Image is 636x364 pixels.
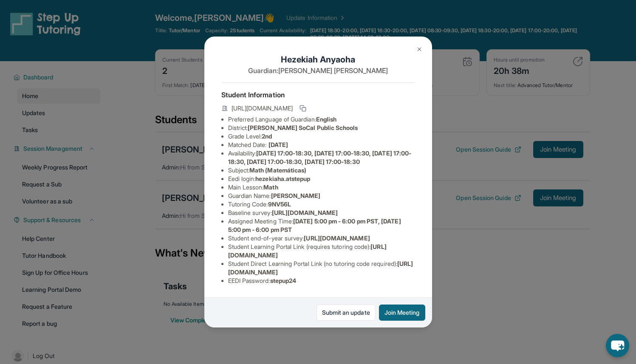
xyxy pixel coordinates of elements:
[228,183,415,192] li: Main Lesson :
[263,183,278,191] span: Math
[228,234,415,243] li: Student end-of-year survey :
[228,217,401,233] span: [DATE] 5:00 pm - 6:00 pm PST, [DATE] 5:00 pm - 6:00 pm PST
[228,166,415,175] li: Subject :
[272,209,338,216] span: [URL][DOMAIN_NAME]
[228,150,412,165] span: [DATE] 17:00-18:30, [DATE] 17:00-18:30, [DATE] 17:00-18:30, [DATE] 17:00-18:30, [DATE] 17:00-18:30
[269,141,288,148] span: [DATE]
[268,200,291,208] span: 9NV56L
[228,149,415,166] li: Availability:
[379,305,425,321] button: Join Meeting
[228,217,415,234] li: Assigned Meeting Time :
[221,90,415,100] h4: Student Information
[228,175,415,183] li: Eedi login :
[228,192,415,200] li: Guardian Name :
[228,243,415,260] li: Student Learning Portal Link (requires tutoring code) :
[228,277,415,285] li: EEDI Password :
[228,260,415,277] li: Student Direct Learning Portal Link (no tutoring code required) :
[249,166,306,174] span: Math (Matemáticas)
[606,334,629,357] button: chat-button
[317,305,376,321] a: Submit an update
[255,175,310,182] span: hezekiaha.atstepup
[416,46,423,53] img: Close Icon
[271,192,321,199] span: [PERSON_NAME]
[228,141,415,149] li: Matched Date:
[298,103,308,113] button: Copy link
[304,234,370,242] span: [URL][DOMAIN_NAME]
[228,124,415,132] li: District:
[270,277,297,284] span: stepup24
[228,132,415,141] li: Grade Level:
[232,104,293,113] span: [URL][DOMAIN_NAME]
[221,54,415,65] h1: Hezekiah Anyaoha
[228,115,415,124] li: Preferred Language of Guardian:
[262,133,272,140] span: 2nd
[228,209,415,217] li: Baseline survey :
[221,65,415,76] p: Guardian: [PERSON_NAME] [PERSON_NAME]
[248,124,358,131] span: [PERSON_NAME] SoCal Public Schools
[228,200,415,209] li: Tutoring Code :
[316,116,337,123] span: English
